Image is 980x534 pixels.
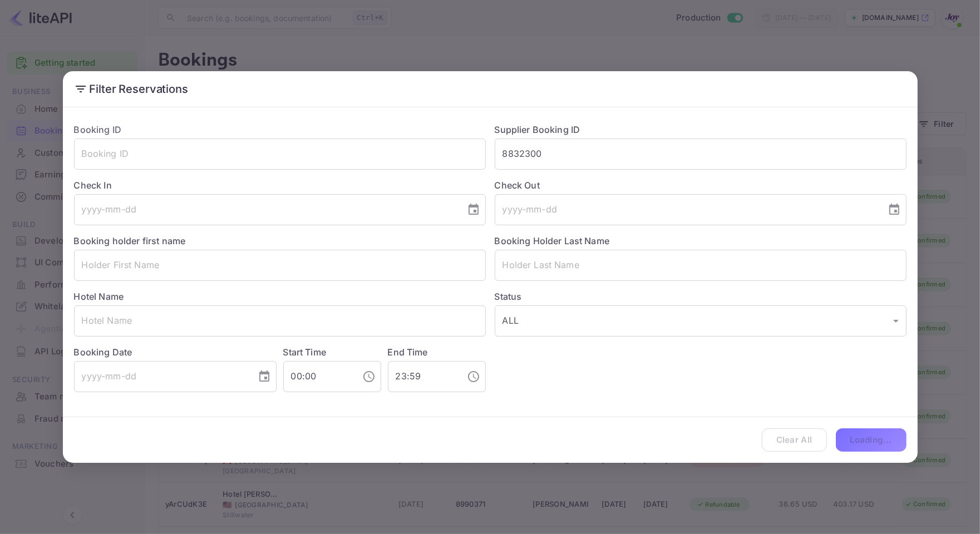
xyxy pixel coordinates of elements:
input: hh:mm [388,361,458,392]
input: yyyy-mm-dd [74,361,249,392]
button: Choose date [253,365,275,388]
input: yyyy-mm-dd [495,194,879,225]
label: Booking ID [74,124,122,135]
label: Booking Holder Last Name [495,235,610,246]
label: Booking holder first name [74,235,186,246]
button: Choose time, selected time is 11:59 PM [462,365,485,388]
label: Start Time [283,347,327,358]
label: End Time [388,347,428,358]
label: Supplier Booking ID [495,124,580,135]
label: Status [495,290,907,303]
h2: Filter Reservations [63,71,918,107]
input: hh:mm [283,361,353,392]
label: Check In [74,179,486,192]
input: Hotel Name [74,305,486,337]
button: Choose time, selected time is 12:00 AM [358,365,380,388]
input: yyyy-mm-dd [74,194,458,225]
input: Holder Last Name [495,250,907,281]
button: Choose date [462,199,485,221]
label: Check Out [495,179,907,192]
button: Choose date [883,199,905,221]
div: ALL [495,305,907,337]
label: Hotel Name [74,291,124,302]
input: Booking ID [74,139,486,170]
input: Holder First Name [74,250,486,281]
input: Supplier Booking ID [495,139,907,170]
label: Booking Date [74,345,277,359]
